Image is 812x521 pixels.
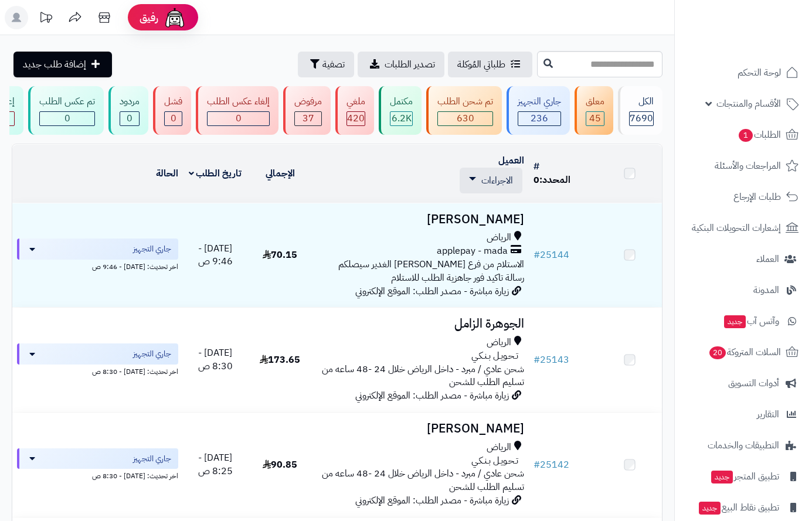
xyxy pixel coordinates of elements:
[481,173,513,188] span: الاجراءات
[120,95,140,108] div: مردود
[682,245,805,273] a: العملاء
[140,11,158,25] span: رفيق
[682,152,805,180] a: المراجعات والأسئلة
[739,129,753,142] span: 1
[715,158,781,174] span: المراجعات والأسئلة
[753,282,779,298] span: المدونة
[133,243,171,255] span: جاري التجهيز
[448,52,532,77] a: طلباتي المُوكلة
[355,284,509,298] span: زيارة مباشرة - مصدر الطلب: الموقع الإلكتروني
[682,183,805,211] a: طلبات الإرجاع
[437,95,493,108] div: تم شحن الطلب
[728,375,779,391] span: أدوات التسويق
[534,248,540,262] span: #
[487,441,511,454] span: الرياض
[346,95,365,108] div: ملغي
[207,95,270,108] div: إلغاء عكس الطلب
[133,348,171,360] span: جاري التجهيز
[708,344,781,360] span: السلات المتروكة
[682,121,805,149] a: الطلبات1
[198,241,233,269] span: [DATE] - 9:46 ص
[355,389,509,403] span: زيارة مباشرة - مصدر الطلب: الموقع الإلكتروني
[358,52,444,77] a: تصدير الطلبات
[189,166,242,181] a: تاريخ الطلب
[738,64,781,81] span: لوحة التحكم
[757,406,779,423] span: التقارير
[708,437,779,454] span: التطبيقات والخدمات
[322,362,524,390] span: شحن عادي / مبرد - داخل الرياض خلال 24 -48 ساعه من تسليم الطلب للشحن
[263,248,297,262] span: 70.15
[17,260,178,272] div: اخر تحديث: [DATE] - 9:46 ص
[438,112,492,125] div: 630
[355,493,509,508] span: زيارة مباشرة - مصدر الطلب: الموقع الإلكتروني
[294,95,322,108] div: مرفوض
[26,86,106,135] a: تم عكس الطلب 0
[17,469,178,481] div: اخر تحديث: [DATE] - 8:30 ص
[193,86,281,135] a: إلغاء عكس الطلب 0
[281,86,333,135] a: مرفوض 37
[133,453,171,465] span: جاري التجهيز
[471,349,518,363] span: تـحـويـل بـنـكـي
[534,353,569,367] a: #25143
[518,95,561,108] div: جاري التجهيز
[333,86,376,135] a: ملغي 420
[338,257,524,285] span: الاستلام من فرع [PERSON_NAME] الغدير سيصلكم رسالة تاكيد فور جاهزية الطلب للاستلام
[317,422,524,435] h3: [PERSON_NAME]
[682,59,805,87] a: لوحة التحكم
[518,112,560,125] div: 236
[682,214,805,242] a: إشعارات التحويلات البنكية
[487,231,511,244] span: الرياض
[471,454,518,468] span: تـحـويـل بـنـكـي
[716,96,781,112] span: الأقسام والمنتجات
[692,220,781,236] span: إشعارات التحويلات البنكية
[589,111,601,125] span: 45
[260,353,300,367] span: 173.65
[303,111,314,125] span: 37
[534,458,540,472] span: #
[295,112,321,125] div: 37
[208,112,269,125] div: 0
[534,159,539,173] a: #
[572,86,616,135] a: معلق 45
[682,400,805,428] a: التقارير
[31,6,60,32] a: تحديثات المنصة
[376,86,424,135] a: مكتمل 6.2K
[586,95,604,108] div: معلق
[13,52,112,77] a: إضافة طلب جديد
[424,86,504,135] a: تم شحن الطلب 630
[457,57,505,71] span: طلباتي المُوكلة
[682,431,805,459] a: التطبيقات والخدمات
[347,112,365,125] div: 420
[682,338,805,366] a: السلات المتروكة20
[616,86,665,135] a: الكل7690
[298,52,354,77] button: تصفية
[682,307,805,335] a: وآتس آبجديد
[40,112,94,125] div: 0
[390,95,413,108] div: مكتمل
[534,173,539,187] span: 0
[390,112,412,125] div: 6152
[682,462,805,491] a: تطبيق المتجرجديد
[534,353,540,367] span: #
[164,95,182,108] div: فشل
[39,95,95,108] div: تم عكس الطلب
[457,111,474,125] span: 630
[724,315,746,328] span: جديد
[347,111,365,125] span: 420
[317,317,524,331] h3: الجوهرة الزامل
[733,189,781,205] span: طلبات الإرجاع
[23,57,86,71] span: إضافة طلب جديد
[156,166,178,181] a: الحالة
[322,466,524,494] span: شحن عادي / مبرد - داخل الرياض خلال 24 -48 ساعه من تسليم الطلب للشحن
[469,173,513,188] a: الاجراءات
[531,111,548,125] span: 236
[586,112,604,125] div: 45
[163,6,186,29] img: ai-face.png
[756,251,779,267] span: العملاء
[710,468,779,485] span: تطبيق المتجر
[738,127,781,143] span: الطلبات
[127,111,132,125] span: 0
[534,458,569,472] a: #25142
[437,244,508,258] span: applepay - mada
[165,112,182,125] div: 0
